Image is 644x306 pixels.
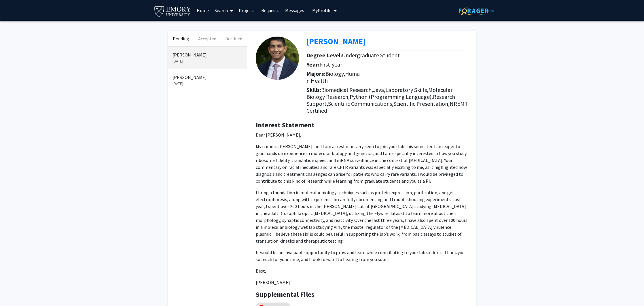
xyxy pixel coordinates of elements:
[194,31,220,46] button: Accepted
[306,86,321,93] b: Skills:
[342,52,400,59] span: Undergraduate Student
[350,93,433,100] span: Python (Programming Language),
[221,31,247,46] button: Declined
[282,0,307,20] a: Messages
[154,5,192,18] img: Emory University Logo
[173,74,242,81] p: [PERSON_NAME]
[306,86,452,100] span: Molecular Biology Research,
[306,100,468,114] span: NREMT Certified
[306,93,455,107] span: Research Support,
[173,51,242,58] p: [PERSON_NAME]
[459,6,495,15] img: ForagerOne Logo
[325,70,345,77] span: Biology,
[173,81,242,87] p: [DATE]
[168,31,194,46] button: Pending
[328,100,393,107] span: Scientific Communications,
[236,0,258,20] a: Projects
[306,36,365,46] b: [PERSON_NAME]
[194,0,212,20] a: Home
[385,86,428,93] span: Laboratory Skills,
[256,267,467,274] p: Best,
[256,120,315,129] b: Interest Statement
[258,0,282,20] a: Requests
[393,100,450,107] span: Scientific Presentation,
[319,61,342,68] span: First-year
[256,290,467,299] h4: Supplemental Files
[306,70,360,84] span: Human Health
[256,279,467,286] p: [PERSON_NAME]
[4,280,24,302] iframe: Chat
[306,61,319,68] b: Year:
[373,86,385,93] span: Java,
[173,58,242,64] p: [DATE]
[256,143,467,184] p: My name is [PERSON_NAME], and I am a freshman very keen to join your lab this semester. I am eage...
[256,131,467,138] p: Dear [PERSON_NAME],
[256,249,467,263] p: It would be an invaluable opportunity to grow and learn while contributing to your lab’s efforts....
[321,86,373,93] span: Biomedical Research,
[306,52,342,59] b: Degree Level:
[306,36,365,46] a: Opens in a new tab
[306,70,325,77] b: Majors:
[212,0,236,20] a: Search
[312,7,332,13] span: My Profile
[256,37,299,80] img: Profile Picture
[256,189,467,244] p: I bring a foundation in molecular biology techniques such as protein expression, purification, an...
